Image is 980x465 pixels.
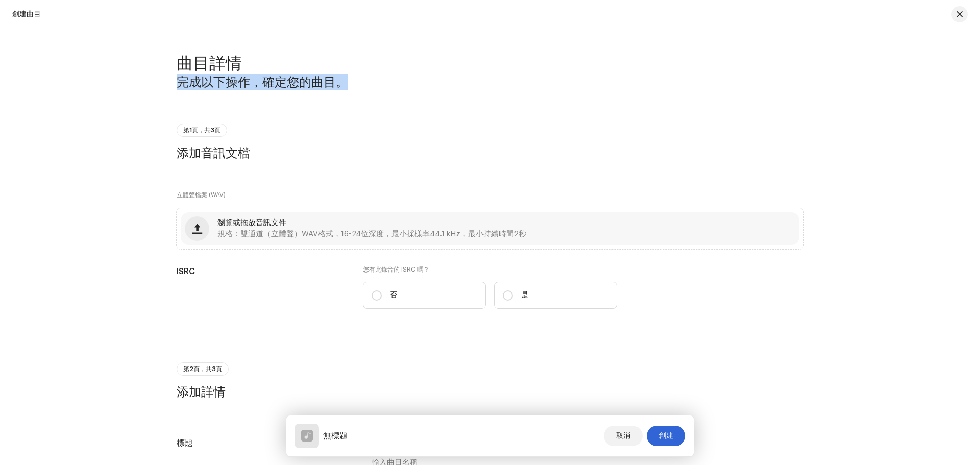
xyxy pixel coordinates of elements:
[177,384,803,400] h3: 添加詳情
[604,426,643,446] button: 取消
[323,430,348,442] h5: 無標題
[647,426,685,446] button: 創建
[177,192,226,198] small: 立體聲檔案 (WAV)
[521,290,528,301] p: 是
[177,74,803,90] h3: 完成以下操作，確定您的曲目。
[659,426,673,446] span: 創建
[217,231,526,238] span: 規格：雙通道（立體聲）WAV格式，16-24位深度，最小採樣率44.1 kHz，最小持續時間2秒
[390,290,397,301] p: 否
[363,265,617,274] label: 您有此錄音的 ISRC 嗎？
[177,437,347,449] h5: 標題
[183,366,222,372] span: 第2頁，共3頁
[177,265,347,278] h5: ISRC
[217,219,286,227] span: 瀏覽或拖放音訊文件
[616,426,630,446] span: 取消
[177,145,803,161] h3: 添加音訊文檔
[183,127,220,133] span: 第1頁，共3頁
[177,54,803,74] h2: 曲目詳情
